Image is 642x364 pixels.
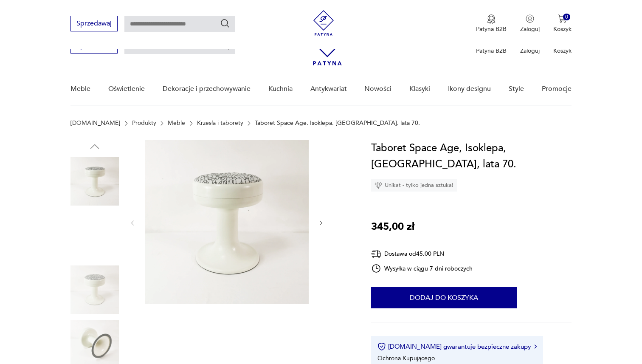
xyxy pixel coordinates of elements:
img: Zdjęcie produktu Taboret Space Age, Isoklepa, Niemcy, lata 70. [70,157,119,206]
img: Ikona koszyka [558,14,566,23]
p: Zaloguj [520,25,540,33]
img: Patyna - sklep z meblami i dekoracjami vintage [311,10,336,36]
img: Zdjęcie produktu Taboret Space Age, Isoklepa, Niemcy, lata 70. [145,140,309,304]
img: Ikona medalu [487,14,496,24]
a: Nowości [364,73,391,105]
a: Antykwariat [310,73,347,105]
button: 0Koszyk [553,14,572,33]
p: Patyna B2B [476,47,507,55]
p: 345,00 zł [371,219,414,235]
img: Zdjęcie produktu Taboret Space Age, Isoklepa, Niemcy, lata 70. [70,212,119,260]
a: Meble [168,120,185,127]
img: Ikona diamentu [374,181,382,189]
p: Koszyk [553,25,572,33]
img: Zdjęcie produktu Taboret Space Age, Isoklepa, Niemcy, lata 70. [70,265,119,314]
a: Kuchnia [268,73,293,105]
a: Meble [70,73,90,105]
a: Sprzedawaj [70,21,118,27]
h1: Taboret Space Age, Isoklepa, [GEOGRAPHIC_DATA], lata 70. [371,140,572,172]
p: Patyna B2B [476,25,507,33]
a: Dekoracje i przechowywanie [163,73,251,105]
a: Oświetlenie [108,73,145,105]
button: Szukaj [220,18,230,28]
a: Ikona medaluPatyna B2B [476,14,507,33]
button: Sprzedawaj [70,16,118,31]
button: Dodaj do koszyka [371,287,517,308]
img: Ikonka użytkownika [526,14,534,23]
a: [DOMAIN_NAME] [70,120,120,127]
img: Ikona certyfikatu [377,342,386,351]
a: Sprzedawaj [70,43,118,49]
img: Ikona dostawy [371,248,381,259]
p: Taboret Space Age, Isoklepa, [GEOGRAPHIC_DATA], lata 70. [255,120,420,127]
li: Ochrona Kupującego [377,354,435,362]
a: Style [509,73,524,105]
button: Patyna B2B [476,14,507,33]
a: Klasyki [409,73,430,105]
div: 0 [563,14,570,21]
button: Zaloguj [520,14,540,33]
a: Promocje [542,73,572,105]
img: Ikona strzałki w prawo [534,344,537,349]
a: Ikony designu [448,73,491,105]
div: Wysyłka w ciągu 7 dni roboczych [371,263,473,274]
div: Unikat - tylko jedna sztuka! [371,179,457,192]
a: Produkty [132,120,156,127]
a: Krzesła i taborety [197,120,243,127]
button: [DOMAIN_NAME] gwarantuje bezpieczne zakupy [377,342,537,351]
p: Koszyk [553,47,572,55]
p: Zaloguj [520,47,540,55]
div: Dostawa od 45,00 PLN [371,248,473,259]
